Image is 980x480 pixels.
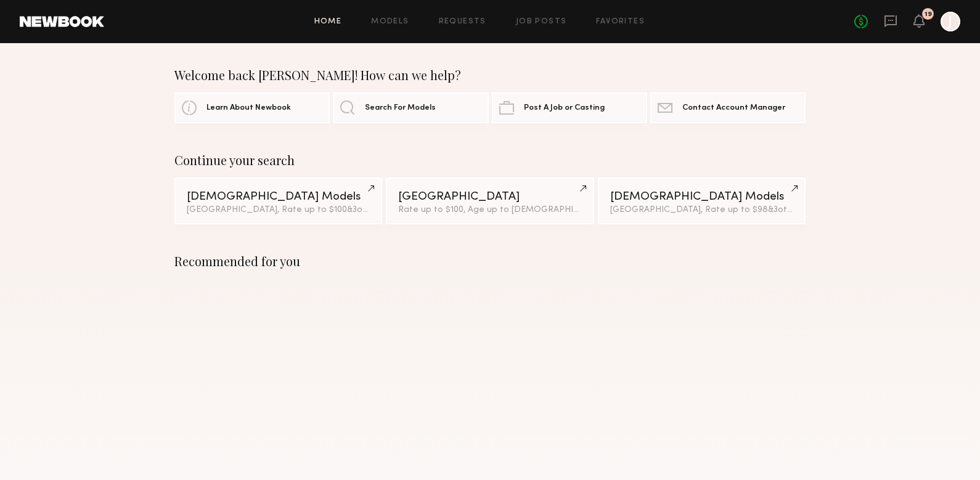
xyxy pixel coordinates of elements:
a: Home [314,18,342,26]
div: [DEMOGRAPHIC_DATA] Models [187,191,370,203]
a: Search For Models [333,92,488,123]
a: Learn About Newbook [174,92,330,123]
a: [DEMOGRAPHIC_DATA] Models[GEOGRAPHIC_DATA], Rate up to $98&3other filters [598,177,806,224]
span: Learn About Newbook [206,104,291,112]
span: & 3 other filter s [768,206,827,214]
a: [DEMOGRAPHIC_DATA] Models[GEOGRAPHIC_DATA], Rate up to $100&3other filters [174,177,382,224]
a: Models [371,18,409,26]
span: Post A Job or Casting [524,104,605,112]
div: Recommended for you [174,254,806,269]
div: [GEOGRAPHIC_DATA] [398,191,581,203]
a: Favorites [596,18,645,26]
a: Contact Account Manager [650,92,806,123]
div: Welcome back [PERSON_NAME]! How can we help? [174,68,806,83]
a: J [941,12,960,31]
span: & 3 other filter s [347,206,406,214]
span: Search For Models [365,104,436,112]
a: Job Posts [516,18,567,26]
div: [GEOGRAPHIC_DATA], Rate up to $100 [187,206,370,214]
div: 19 [925,11,932,18]
div: Rate up to $100, Age up to [DEMOGRAPHIC_DATA]. [398,206,581,214]
div: [GEOGRAPHIC_DATA], Rate up to $98 [610,206,793,214]
span: Contact Account Manager [682,104,785,112]
div: Continue your search [174,153,806,168]
a: Post A Job or Casting [492,92,647,123]
a: Requests [439,18,486,26]
a: [GEOGRAPHIC_DATA]Rate up to $100, Age up to [DEMOGRAPHIC_DATA]. [386,177,594,224]
div: [DEMOGRAPHIC_DATA] Models [610,191,793,203]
